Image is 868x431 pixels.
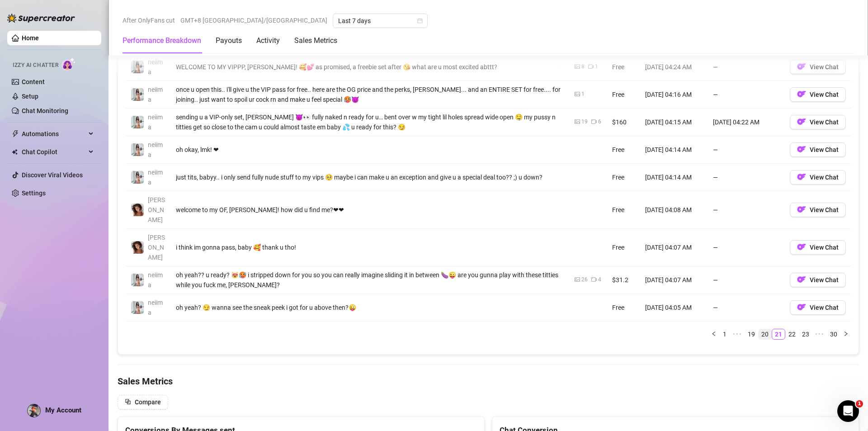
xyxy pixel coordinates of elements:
button: OFView Chat [790,203,846,217]
td: [DATE] 04:07 AM [640,266,708,294]
button: OFView Chat [790,142,846,157]
li: 21 [772,329,785,340]
span: View Chat [810,118,839,126]
img: AAcHTtfv4cOKv_KtbLcwJGvdBviCUFRC4Xv1vxnBnSchdvw39ELI=s96-c [28,404,40,417]
span: View Chat [810,276,839,284]
div: WELCOME TO MY VIPPP, [PERSON_NAME]! 🥰💕 as promised, a freebie set after 😘 what are u most excited... [176,62,564,72]
td: [DATE] 04:22 AM [708,109,784,136]
td: [DATE] 04:08 AM [640,191,708,229]
img: neiima [131,274,144,286]
div: welcome to my OF, [PERSON_NAME]! how did u find me?❤❤ [176,205,564,215]
div: oh yeah? 😏 wanna see the sneak peek i got for u above then?😜 [176,303,564,313]
td: Free [607,53,640,81]
a: 21 [772,329,785,339]
a: 22 [786,329,798,339]
td: [DATE] 04:05 AM [640,294,708,322]
span: neiima [148,141,163,158]
div: 19 [581,118,588,126]
iframe: Intercom live chat [837,400,859,422]
td: [DATE] 04:14 AM [640,136,708,164]
img: OF [797,205,806,214]
span: Automations [22,127,86,141]
td: — [708,81,784,109]
span: thunderbolt [12,130,19,137]
a: Settings [22,189,46,197]
a: OFView Chat [790,148,846,155]
span: Compare [135,398,161,406]
div: 8 [581,62,585,71]
span: block [125,398,131,405]
span: View Chat [810,244,839,251]
li: 22 [785,329,799,340]
li: Previous 5 Pages [730,329,745,340]
img: logo-BBDzfeDw.svg [7,14,75,23]
span: neiima [148,169,163,186]
span: Last 7 days [338,14,422,28]
div: just tits, babyy.. i only send fully nude stuff to my vips 🥺 maybe i can make u an exception and ... [176,172,564,182]
div: 6 [598,118,601,126]
div: 1 [595,62,598,71]
span: neiima [148,271,163,289]
td: $31.2 [607,266,640,294]
div: sending u a VIP-only set, [PERSON_NAME] 😈👀 fully naked n ready for u… bent over w my tight lil ho... [176,112,564,132]
span: View Chat [810,174,839,181]
td: — [708,191,784,229]
div: Sales Metrics [294,35,337,46]
span: 1 [856,400,863,407]
img: Chloe [131,204,144,216]
span: neiima [148,299,163,316]
span: Izzy AI Chatter [13,61,58,70]
div: Payouts [216,35,242,46]
button: OFView Chat [790,60,846,74]
li: Next Page [840,329,851,340]
a: 19 [745,329,758,339]
td: Free [607,164,640,191]
div: oh okay, lmk! ❤ [176,145,564,155]
td: [DATE] 04:24 AM [640,53,708,81]
a: OFView Chat [790,278,846,285]
td: — [708,266,784,294]
td: Free [607,294,640,322]
button: Compare [118,395,168,409]
td: — [708,53,784,81]
li: Next 5 Pages [812,329,827,340]
span: After OnlyFans cut [123,14,175,27]
a: OFView Chat [790,93,846,100]
a: OFView Chat [790,120,846,128]
a: Discover Viral Videos [22,171,83,179]
span: video-camera [591,119,597,124]
img: OF [797,172,806,181]
div: 26 [581,275,588,284]
span: picture [575,91,580,97]
a: 20 [759,329,771,339]
img: Chat Copilot [12,149,18,155]
button: OFView Chat [790,273,846,287]
button: left [708,329,719,340]
li: 23 [799,329,812,340]
div: i think im gonna pass, baby 🥰 thank u tho! [176,242,564,252]
span: left [711,331,717,336]
td: Free [607,136,640,164]
td: — [708,136,784,164]
span: neiima [148,86,163,103]
img: OF [797,62,806,71]
button: OFView Chat [790,170,846,185]
span: [PERSON_NAME] [148,196,165,223]
td: — [708,229,784,266]
a: OFView Chat [790,175,846,183]
span: picture [575,64,580,69]
span: ••• [730,329,745,340]
span: My Account [45,406,81,414]
a: Setup [22,93,38,100]
li: 19 [745,329,758,340]
div: 1 [581,90,585,99]
span: View Chat [810,304,839,311]
div: 4 [598,275,601,284]
span: video-camera [588,64,594,69]
button: OFView Chat [790,115,846,129]
span: [PERSON_NAME] [148,234,165,261]
span: View Chat [810,206,839,213]
td: Free [607,81,640,109]
h4: Sales Metrics [118,375,859,388]
img: neiima [131,88,144,101]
